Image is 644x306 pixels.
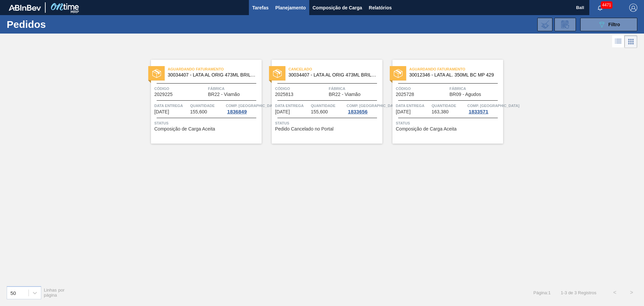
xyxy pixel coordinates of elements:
span: Composição de Carga Aceita [154,126,215,132]
span: Relatórios [369,4,392,12]
a: statusAguardando Faturamento30034407 - LATA AL ORIG 473ML BRILHO MULTIPACKCódigo2029225FábricaBR2... [141,60,262,144]
span: Comp. Carga [226,102,278,109]
div: Visão em Cards [625,35,637,48]
span: Status [154,120,260,126]
span: Cancelado [288,66,382,72]
button: > [623,284,640,301]
span: 2029225 [154,92,173,97]
span: Código [154,85,206,92]
span: 16/09/2025 [396,109,411,114]
div: 1833656 [346,109,369,114]
span: Tarefas [252,4,269,12]
span: Composição de Carga Aceita [396,126,457,132]
div: Visão em Lista [612,35,625,48]
span: Quantidade [432,102,466,109]
span: Aguardando Faturamento [409,66,503,72]
div: 50 [10,290,16,296]
button: Filtro [580,18,637,31]
span: Fábrica [449,85,501,92]
span: 155,600 [190,109,207,114]
a: statusCancelado30034407 - LATA AL ORIG 473ML BRILHO MULTIPACKCódigo2025813FábricaBR22 - ViamãoDat... [262,60,382,144]
span: Aguardando Faturamento [168,66,262,72]
div: Solicitação de Revisão de Pedidos [554,18,576,31]
span: 30034407 - LATA AL ORIG 473ML BRILHO MULTIPACK [168,72,256,78]
span: Filtro [608,22,620,27]
h1: Pedidos [7,20,107,28]
span: 15/09/2025 [275,109,290,114]
span: Fábrica [208,85,260,92]
span: 155,600 [311,109,328,114]
span: Pedido Cancelado no Portal [275,126,333,132]
a: Comp. [GEOGRAPHIC_DATA]1836849 [226,102,260,114]
span: 15/09/2025 [154,109,169,114]
button: < [606,284,623,301]
span: Quantidade [311,102,345,109]
span: 2025728 [396,92,414,97]
img: status [152,69,161,78]
img: status [394,69,402,78]
span: Status [275,120,381,126]
span: 30012346 - LATA AL. 350ML BC MP 429 [409,72,498,78]
span: Planejamento [275,4,306,12]
img: Logout [629,4,637,12]
span: BR22 - Viamão [329,92,361,97]
div: Importar Negociações dos Pedidos [537,18,552,31]
span: 2025813 [275,92,293,97]
a: statusAguardando Faturamento30012346 - LATA AL. 350ML BC MP 429Código2025728FábricaBR09 - AgudosD... [382,60,503,144]
span: 1 - 3 de 3 Registros [561,290,596,295]
span: Fábrica [329,85,381,92]
span: BR22 - Viamão [208,92,240,97]
span: Código [396,85,448,92]
span: Composição de Carga [313,4,362,12]
div: 1833571 [467,109,489,114]
span: Comp. Carga [346,102,398,109]
img: TNhmsLtSVTkK8tSr43FrP2fwEKptu5GPRR3wAAAABJRU5ErkJggg== [9,5,41,11]
span: Data entrega [154,102,189,109]
a: Comp. [GEOGRAPHIC_DATA]1833656 [346,102,381,114]
button: Notificações [589,3,611,12]
span: Status [396,120,501,126]
span: 163,380 [432,109,449,114]
span: Código [275,85,327,92]
span: Linhas por página [44,288,65,298]
span: Página : 1 [533,290,550,295]
span: Data entrega [396,102,430,109]
span: Quantidade [190,102,224,109]
span: Data entrega [275,102,309,109]
span: 30034407 - LATA AL ORIG 473ML BRILHO MULTIPACK [288,72,377,78]
span: 4471 [601,1,612,9]
img: status [273,69,282,78]
span: BR09 - Agudos [449,92,481,97]
div: 1836849 [226,109,248,114]
span: Comp. Carga [467,102,519,109]
a: Comp. [GEOGRAPHIC_DATA]1833571 [467,102,501,114]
